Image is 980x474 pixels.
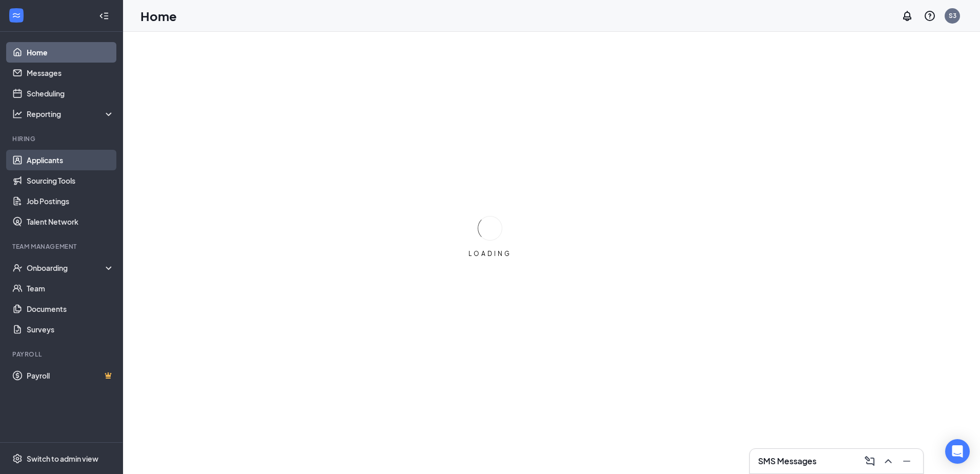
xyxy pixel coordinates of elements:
a: Scheduling [27,83,114,104]
a: PayrollCrown [27,365,114,386]
svg: Notifications [901,10,913,22]
button: ComposeMessage [862,453,878,469]
div: Hiring [12,134,112,143]
svg: QuestionInfo [924,10,936,22]
h3: SMS Messages [758,456,816,467]
a: Job Postings [27,191,114,211]
svg: Collapse [99,11,109,21]
a: Talent Network [27,211,114,232]
a: Applicants [27,150,114,170]
a: Messages [27,63,114,83]
svg: ChevronUp [882,455,894,467]
div: Open Intercom Messenger [945,439,970,464]
div: S3 [949,11,956,20]
svg: Settings [12,453,23,464]
div: Switch to admin view [27,453,98,464]
a: Sourcing Tools [27,170,114,191]
div: Onboarding [27,263,106,273]
svg: WorkstreamLogo [11,10,22,21]
svg: ComposeMessage [864,455,876,467]
svg: UserCheck [12,263,23,273]
button: ChevronUp [880,453,896,469]
svg: Minimize [901,455,913,467]
div: Payroll [12,350,112,359]
div: LOADING [464,249,516,258]
a: Surveys [27,319,114,340]
svg: Analysis [12,109,23,119]
h1: Home [140,7,177,25]
a: Team [27,278,114,299]
a: Home [27,42,114,63]
div: Team Management [12,242,112,251]
button: Minimize [899,453,915,469]
div: Reporting [27,109,115,119]
a: Documents [27,299,114,319]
